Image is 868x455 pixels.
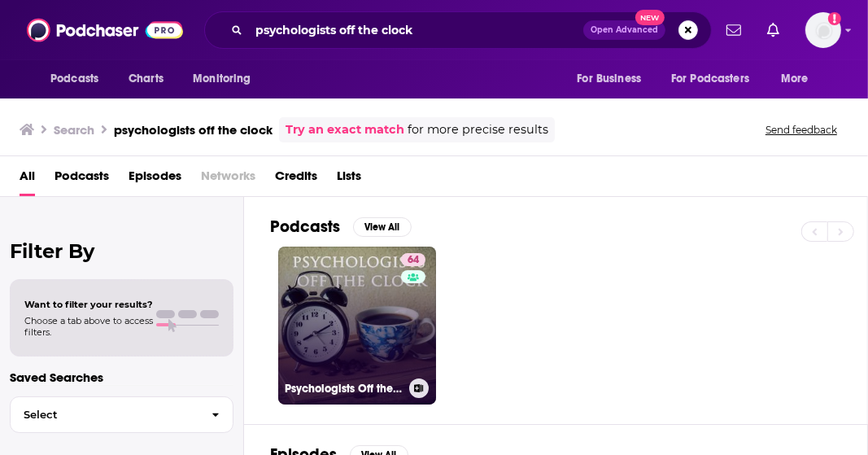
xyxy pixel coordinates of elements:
a: Podcasts [55,163,109,196]
span: Networks [201,163,255,196]
a: Try an exact match [286,120,404,139]
span: Monitoring [193,68,251,90]
button: open menu [770,63,829,94]
button: Send feedback [761,123,842,137]
span: New [635,10,665,25]
button: Select [10,396,233,433]
a: Credits [275,163,317,196]
span: More [781,68,809,90]
a: 64Psychologists Off the Clock [278,247,436,405]
a: Charts [118,63,173,94]
div: Search podcasts, credits, & more... [204,11,712,49]
span: For Podcasters [671,68,749,90]
button: View All [353,217,412,237]
h3: Psychologists Off the Clock [285,382,403,396]
svg: Add a profile image [828,12,841,25]
button: open menu [39,63,120,94]
img: User Profile [805,12,841,48]
button: open menu [565,63,661,94]
p: Saved Searches [10,370,233,385]
input: Search podcasts, credits, & more... [249,17,583,43]
h3: Search [54,122,94,138]
a: Show notifications dropdown [761,16,786,44]
a: Episodes [129,163,181,196]
button: open menu [181,63,272,94]
span: Choose a tab above to access filters. [24,315,153,338]
a: Show notifications dropdown [720,16,748,44]
h2: Podcasts [270,217,340,237]
button: Open AdvancedNew [583,20,665,40]
a: PodcastsView All [270,217,412,237]
h2: Filter By [10,239,233,263]
img: Podchaser - Follow, Share and Rate Podcasts [27,15,183,46]
h3: psychologists off the clock [114,122,273,138]
button: open menu [661,63,773,94]
button: Show profile menu [805,12,841,48]
span: Charts [129,68,164,90]
a: Lists [337,163,361,196]
span: Open Advanced [591,26,658,34]
a: 64 [401,253,425,266]
span: Logged in as CaveHenricks [805,12,841,48]
span: Want to filter your results? [24,299,153,310]
span: Select [11,409,198,420]
a: All [20,163,35,196]
span: For Business [577,68,641,90]
span: 64 [408,252,419,269]
span: Podcasts [50,68,98,90]
span: for more precise results [408,120,548,139]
